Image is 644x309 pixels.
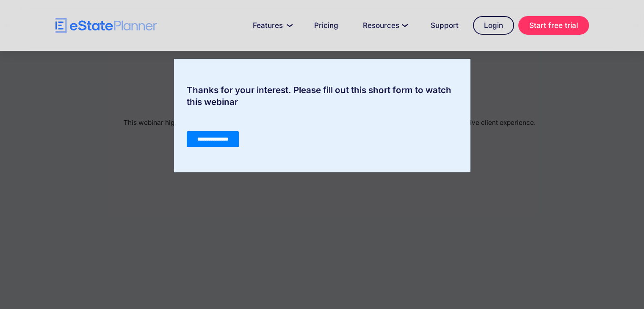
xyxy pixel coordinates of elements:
[304,17,348,34] a: Pricing
[353,17,416,34] a: Resources
[473,16,514,35] a: Login
[187,116,458,147] iframe: Form 0
[55,18,157,33] a: home
[420,17,469,34] a: Support
[518,16,589,35] a: Start free trial
[243,17,300,34] a: Features
[174,84,470,108] div: Thanks for your interest. Please fill out this short form to watch this webinar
